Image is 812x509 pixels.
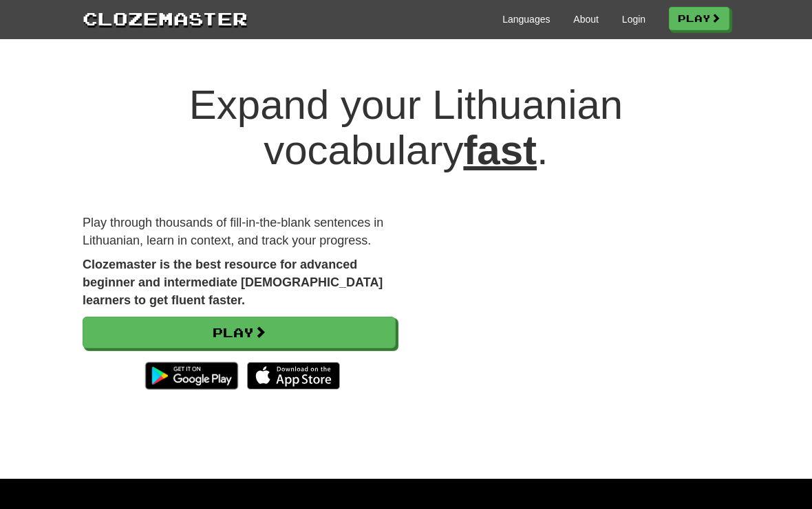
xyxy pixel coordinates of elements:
[463,127,537,173] u: fast
[622,12,645,26] a: Login
[83,5,248,31] a: Clozemaster
[138,355,245,396] img: Get it on Google Play
[573,12,599,26] a: About
[83,82,729,173] h1: Expand your Lithuanian vocabulary .
[669,7,729,30] a: Play
[83,214,396,249] p: Play through thousands of fill-in-the-blank sentences in Lithuanian, learn in context, and track ...
[247,362,340,389] img: Download_on_the_App_Store_Badge_US-UK_135x40-25178aeef6eb6b83b96f5f2d004eda3bffbb37122de64afbaef7...
[502,12,550,26] a: Languages
[83,258,383,306] strong: Clozemaster is the best resource for advanced beginner and intermediate [DEMOGRAPHIC_DATA] learne...
[83,317,396,348] a: Play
